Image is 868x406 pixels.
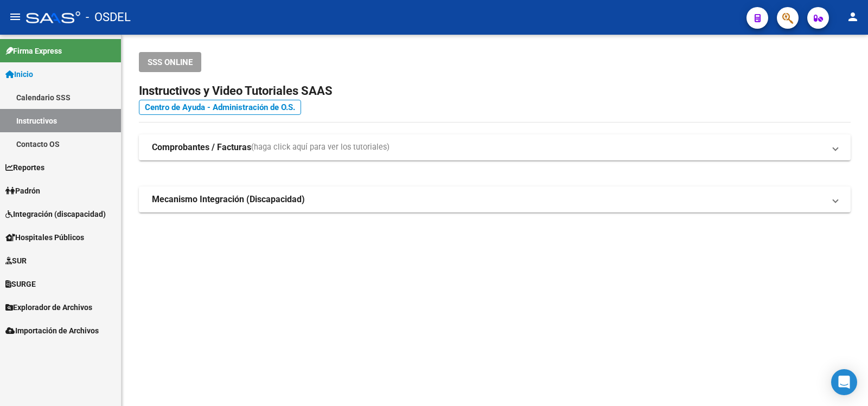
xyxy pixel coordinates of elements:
[139,52,201,72] button: SSS ONLINE
[251,141,390,153] span: (haga click aquí para ver los tutoriales)
[831,369,857,395] div: Open Intercom Messenger
[139,100,301,115] a: Centro de Ayuda - Administración de O.S.
[5,68,33,80] span: Inicio
[5,185,40,197] span: Padrón
[139,81,851,101] h2: Instructivos y Video Tutoriales SAAS
[5,231,84,243] span: Hospitales Públicos
[5,278,36,290] span: SURGE
[148,57,193,67] span: SSS ONLINE
[5,301,92,313] span: Explorador de Archivos
[5,325,99,337] span: Importación de Archivos
[152,194,305,205] strong: Mecanismo Integración (Discapacidad)
[5,255,27,267] span: SUR
[846,10,859,23] mat-icon: person
[152,141,251,153] strong: Comprobantes / Facturas
[139,134,851,160] mat-expansion-panel-header: Comprobantes / Facturas(haga click aquí para ver los tutoriales)
[139,186,851,212] mat-expansion-panel-header: Mecanismo Integración (Discapacidad)
[9,10,22,23] mat-icon: menu
[5,162,44,173] span: Reportes
[5,208,106,220] span: Integración (discapacidad)
[5,45,62,57] span: Firma Express
[86,5,131,29] span: - OSDEL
